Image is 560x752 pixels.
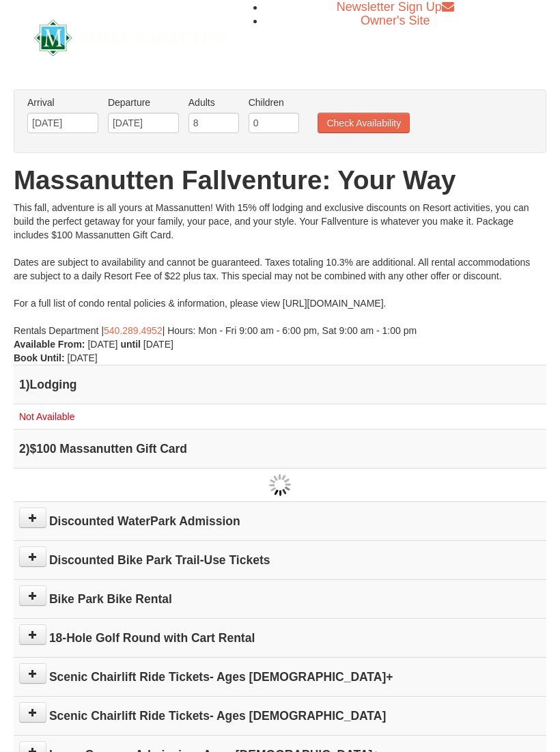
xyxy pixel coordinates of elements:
[19,709,541,723] h4: Scenic Chairlift Ride Tickets- Ages [DEMOGRAPHIC_DATA]
[19,631,541,645] h4: 18-Hole Golf Round with Cart Rental
[19,442,541,456] h4: 2 $100 Massanutten Gift Card
[68,352,98,363] span: [DATE]
[143,339,173,350] span: [DATE]
[19,514,541,528] h4: Discounted WaterPark Admission
[26,378,30,391] span: )
[19,553,541,567] h4: Discounted Bike Park Trail-Use Tickets
[19,592,541,606] h4: Bike Park Bike Rental
[14,339,85,350] strong: Available From:
[34,20,227,57] img: Massanutten Resort Logo
[318,113,410,133] button: Check Availability
[14,167,546,194] h1: Massanutten Fallventure: Your Way
[27,96,98,109] label: Arrival
[26,442,30,456] span: )
[249,96,299,109] label: Children
[14,352,65,363] strong: Book Until:
[34,20,227,52] a: Massanutten Resort
[104,325,163,336] a: 540.289.4952
[269,474,291,496] img: wait gif
[87,339,117,350] span: [DATE]
[108,96,179,109] label: Departure
[188,96,239,109] label: Adults
[120,339,141,350] strong: until
[19,378,541,391] h4: 1 Lodging
[14,201,546,337] div: This fall, adventure is all yours at Massanutten! With 15% off lodging and exclusive discounts on...
[19,670,541,684] h4: Scenic Chairlift Ride Tickets- Ages [DEMOGRAPHIC_DATA]+
[19,411,74,422] span: Not Available
[361,14,430,27] a: Owner's Site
